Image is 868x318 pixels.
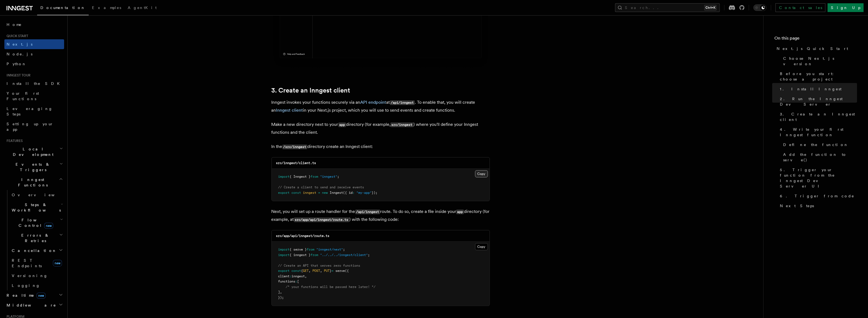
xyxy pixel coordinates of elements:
[128,5,157,10] span: AgentKit
[292,191,301,195] span: const
[4,162,59,173] span: Events & Triggers
[775,3,825,12] a: Contact sales
[10,215,64,230] button: Flow Controlnew
[278,269,290,273] span: export
[7,81,63,86] span: Install the SDK
[353,191,355,195] span: :
[7,62,26,66] span: Python
[343,191,353,195] span: ({ id
[338,175,339,179] span: ;
[272,121,490,136] p: Make a new directory next to your directory (for example, ) where you'll define your Inngest func...
[780,203,814,209] span: Next Steps
[4,293,46,298] span: Realtime
[278,175,290,179] span: import
[10,246,64,255] button: Cancellation
[368,253,370,257] span: ;
[40,5,85,10] span: Documentation
[778,69,857,84] a: Before you start: choose a project
[10,200,64,215] button: Steps & Workflows
[12,283,40,288] span: Logging
[278,248,290,251] span: import
[317,248,343,251] span: "inngest/next"
[783,56,857,67] span: Choose Next.js version
[37,293,46,299] span: new
[278,290,280,294] span: ]
[10,230,64,246] button: Errors & Retries
[4,104,64,119] a: Leveraging Steps
[780,96,857,107] span: 2. Run the Inngest Dev Server
[778,109,857,124] a: 3. Create an Inngest client
[338,123,346,127] code: app
[10,217,60,228] span: Flow Control
[4,88,64,104] a: Your first Functions
[7,52,32,56] span: Node.js
[475,170,488,177] button: Copy
[330,191,343,195] span: Inngest
[276,234,330,238] code: src/app/api/inngest/route.ts
[780,86,842,92] span: 1. Install Inngest
[278,185,364,189] span: // Create a client to send and receive events
[7,22,22,27] span: Home
[286,285,376,289] span: /* your functions will be passed here later! */
[780,71,857,82] span: Before you start: choose a project
[7,42,32,46] span: Next.js
[4,34,28,38] span: Quick start
[360,100,386,105] a: API endpoint
[290,274,292,278] span: :
[278,296,284,299] span: });
[828,3,864,12] a: Sign Up
[456,210,464,214] code: app
[278,191,290,195] span: export
[53,260,62,266] span: new
[7,91,39,101] span: Your first Functions
[10,271,64,281] a: Versioning
[10,255,64,271] a: REST Endpointsnew
[324,269,330,273] span: PUT
[292,274,305,278] span: inngest
[303,269,309,273] span: GET
[4,300,64,310] button: Middleware
[12,274,48,278] span: Versioning
[294,218,349,222] code: src/app/api/inngest/route.ts
[753,4,766,11] button: Toggle dark mode
[336,269,345,273] span: serve
[332,269,334,273] span: =
[4,175,64,190] button: Inngest Functions
[44,223,53,229] span: new
[390,100,415,105] code: /api/inngest
[345,269,349,273] span: ({
[311,175,318,179] span: from
[124,2,160,15] a: AgentKit
[318,191,320,195] span: =
[309,269,311,273] span: ,
[272,208,490,224] p: Next, you will set up a route handler for the route. To do so, create a file inside your director...
[390,123,413,127] code: src/inngest
[4,302,56,308] span: Middleware
[10,233,59,243] span: Errors & Retries
[10,281,64,290] a: Logging
[276,161,316,165] code: src/inngest/client.ts
[280,290,282,294] span: ,
[320,253,368,257] span: "../../../inngest/client"
[780,167,857,189] span: 5. Trigger your function from the Inngest Dev Server UI
[12,258,42,268] span: REST Endpoints
[292,269,301,273] span: const
[330,269,332,273] span: }
[89,2,124,15] a: Examples
[10,202,61,213] span: Steps & Workflows
[704,5,717,10] kbd: Ctrl+K
[296,280,297,283] span: :
[311,253,318,257] span: from
[781,150,857,165] a: Add the function to serve()
[272,87,350,94] a: 3. Create an Inngest client
[4,49,64,59] a: Node.js
[297,280,299,283] span: [
[272,99,490,114] p: Inngest invokes your functions securely via an at . To enable that, you will create an in your Ne...
[4,59,64,69] a: Python
[10,190,64,200] a: Overview
[4,290,64,300] button: Realtimenew
[4,177,59,188] span: Inngest Functions
[272,143,490,151] p: In the directory create an Inngest client:
[774,35,857,44] h4: On this page
[307,248,315,251] span: from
